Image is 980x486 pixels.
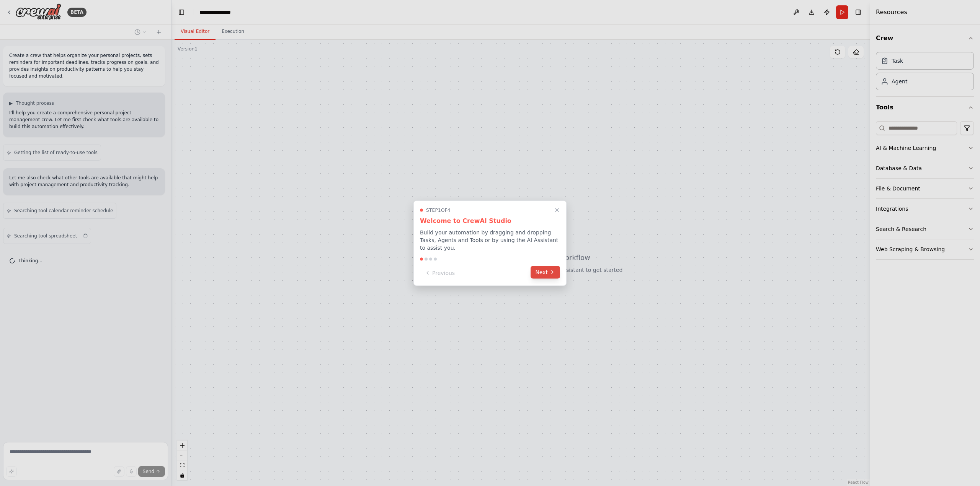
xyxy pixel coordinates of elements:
[420,216,560,225] h3: Welcome to CrewAI Studio
[426,207,451,213] span: Step 1 of 4
[420,228,560,251] p: Build your automation by dragging and dropping Tasks, Agents and Tools or by using the AI Assista...
[176,7,187,18] button: Hide left sidebar
[420,267,459,279] button: Previous
[531,266,560,278] button: Next
[552,205,562,215] button: Close walkthrough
